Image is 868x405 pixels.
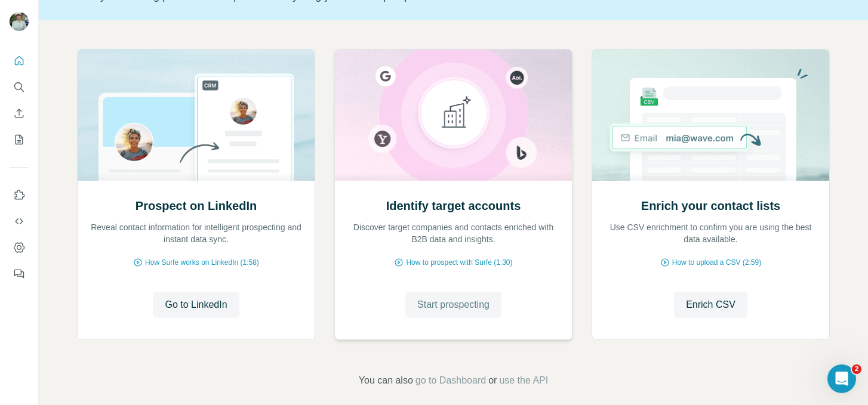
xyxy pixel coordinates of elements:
[499,373,548,388] button: use the API
[136,197,257,214] h2: Prospect on LinkedIn
[852,364,861,374] span: 2
[10,184,29,206] button: Use Surfe on LinkedIn
[90,221,303,245] p: Reveal contact information for intelligent prospecting and instant data sync.
[10,129,29,150] button: My lists
[165,298,227,312] span: Go to LinkedIn
[10,211,29,232] button: Use Surfe API
[672,257,761,268] span: How to upload a CSV (2:59)
[153,292,239,318] button: Go to LinkedIn
[10,76,29,98] button: Search
[10,103,29,124] button: Enrich CSV
[604,221,817,245] p: Use CSV enrichment to confirm you are using the best data available.
[405,292,501,318] button: Start prospecting
[386,197,521,214] h2: Identify target accounts
[10,12,29,31] img: Avatar
[415,373,486,388] button: go to Dashboard
[145,257,259,268] span: How Surfe works on LinkedIn (1:58)
[359,373,413,388] span: You can also
[10,50,29,72] button: Quick start
[10,263,29,285] button: Feedback
[641,197,780,214] h2: Enrich your contact lists
[674,292,747,318] button: Enrich CSV
[488,373,497,388] span: or
[406,257,512,268] span: How to prospect with Surfe (1:30)
[334,50,572,181] img: Identify target accounts
[417,298,490,312] span: Start prospecting
[10,237,29,258] button: Dashboard
[77,50,315,181] img: Prospect on LinkedIn
[592,50,830,181] img: Enrich your contact lists
[686,298,735,312] span: Enrich CSV
[827,364,856,393] iframe: Intercom live chat
[347,221,560,245] p: Discover target companies and contacts enriched with B2B data and insights.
